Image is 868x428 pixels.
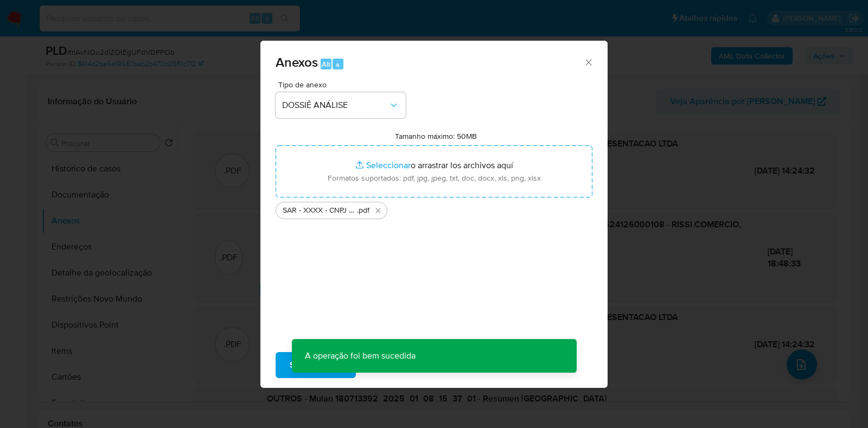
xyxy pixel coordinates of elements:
button: Cerrar [583,57,593,67]
span: a [336,59,340,69]
button: Eliminar SAR - XXXX - CNPJ 01624126000108 - RISSI COMERCIO, SERVICOS E REPRESENTACAO LTDA..pdf [372,204,385,217]
span: DOSSIÊ ANÁLISE [282,100,388,111]
span: Cancelar [374,353,410,377]
p: A operação foi bem sucedida [292,339,429,373]
ul: Archivos seleccionados [276,197,592,219]
span: .pdf [357,205,369,216]
span: SAR - XXXX - CNPJ 01624126000108 - RISSI COMERCIO, SERVICOS E REPRESENTACAO LTDA. [283,205,357,216]
button: Subir arquivo [276,352,356,378]
span: Alt [322,59,330,69]
button: DOSSIÊ ANÁLISE [276,92,406,118]
span: Subir arquivo [290,353,342,377]
label: Tamanho máximo: 50MB [395,131,477,141]
span: Anexos [276,53,318,72]
span: Tipo de anexo [278,81,409,88]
